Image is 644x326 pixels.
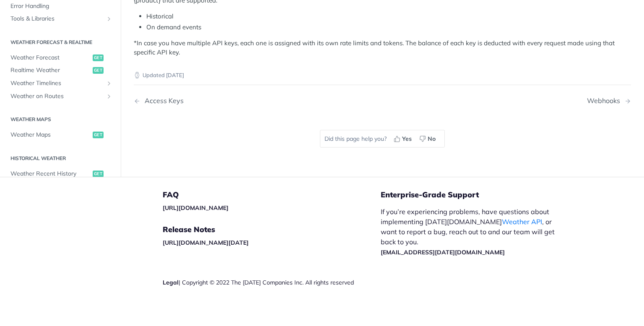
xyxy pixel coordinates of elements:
a: Weather TimelinesShow subpages for Weather Timelines [6,77,114,90]
p: Updated [DATE] [134,71,631,80]
a: Weather Mapsget [6,129,114,141]
p: *In case you have multiple API keys, each one is assigned with its own rate limits and tokens. Th... [134,39,631,57]
button: Show subpages for Weather Timelines [106,80,112,87]
a: [EMAIL_ADDRESS][DATE][DOMAIN_NAME] [381,248,505,256]
span: get [93,67,104,74]
nav: Pagination Controls [134,88,631,113]
span: get [93,171,104,177]
div: Did this page help you? [320,130,445,147]
span: Weather Forecast [10,54,91,62]
span: No [428,135,436,143]
a: [URL][DOMAIN_NAME] [163,204,229,212]
div: Access Keys [140,97,184,105]
a: Legal [163,279,179,286]
span: Weather Timelines [10,79,104,88]
a: Weather on RoutesShow subpages for Weather on Routes [6,90,114,103]
a: [URL][DOMAIN_NAME][DATE] [163,239,249,246]
span: Weather on Routes [10,92,104,101]
a: Weather Forecastget [6,52,114,64]
a: Next Page: Webhooks [587,97,631,105]
button: No [416,132,440,145]
span: Yes [402,135,412,143]
button: Show subpages for Weather on Routes [106,93,112,100]
p: If you’re experiencing problems, have questions about implementing [DATE][DOMAIN_NAME] , or want ... [381,207,563,257]
h5: Release Notes [163,225,381,235]
h2: Historical Weather [6,155,114,162]
a: Realtime Weatherget [6,65,114,77]
h5: Enterprise-Grade Support [381,190,577,200]
button: Show subpages for Tools & Libraries [106,16,112,23]
a: Weather Recent Historyget [6,168,114,180]
span: Realtime Weather [10,67,91,75]
h2: Weather Maps [6,116,114,123]
span: Weather Maps [10,131,91,139]
div: Webhooks [587,97,624,105]
div: | Copyright © 2022 The [DATE] Companies Inc. All rights reserved [163,278,381,287]
span: Weather Recent History [10,170,91,178]
span: Tools & Libraries [10,15,104,23]
li: Historical [146,12,631,21]
a: Tools & LibrariesShow subpages for Tools & Libraries [6,13,114,26]
button: Yes [391,132,416,145]
span: get [93,132,104,138]
h5: FAQ [163,190,381,200]
a: Weather API [502,217,542,226]
li: On demand events [146,23,631,32]
a: Previous Page: Access Keys [134,97,347,105]
span: get [93,54,104,61]
span: Error Handling [10,2,112,10]
h2: Weather Forecast & realtime [6,39,114,46]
